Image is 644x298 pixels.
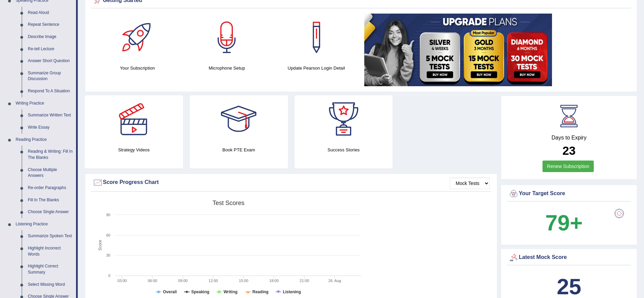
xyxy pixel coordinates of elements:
a: Summarize Written Text [25,109,76,122]
text: 90 [106,213,110,217]
text: 06:00 [148,279,157,283]
a: Fill In The Blanks [25,194,76,206]
h4: Update Pearson Login Detail [275,64,357,72]
div: Latest Mock Score [509,253,629,263]
a: Summarize Group Discussion [25,67,76,85]
text: 15:00 [239,279,249,283]
a: Highlight Incorrect Words [25,242,76,260]
text: 60 [106,233,110,237]
a: Reading & Writing: Fill In The Blanks [25,146,76,164]
tspan: Overall [163,290,177,294]
h4: Your Subscription [96,64,179,72]
a: Reading Practice [13,134,76,146]
div: Your Target Score [509,189,629,199]
text: 30 [106,253,110,257]
a: Re-tell Lecture [25,43,76,55]
a: Choose Multiple Answers [25,164,76,182]
a: Writing Practice [13,97,76,110]
tspan: Writing [223,290,237,294]
h4: Strategy Videos [85,146,183,153]
a: Read Aloud [25,7,76,19]
b: 79+ [545,210,583,235]
a: Write Essay [25,122,76,134]
a: Re-order Paragraphs [25,182,76,194]
text: 0 [108,274,110,278]
tspan: Reading [253,290,269,294]
b: 23 [563,144,576,157]
a: Listening Practice [13,218,76,230]
h4: Microphone Setup [185,64,268,72]
tspan: Speaking [191,290,209,294]
h4: Book PTE Exam [190,146,288,153]
a: Highlight Correct Summary [25,260,76,278]
div: Score Progress Chart [93,178,490,188]
a: Choose Single Answer [25,206,76,218]
img: small5.jpg [364,14,552,86]
a: Summarize Spoken Text [25,230,76,242]
text: 18:00 [269,279,279,283]
h4: Days to Expiry [509,135,629,141]
text: 09:00 [178,279,188,283]
text: 03:00 [117,279,127,283]
tspan: Score [98,240,103,251]
tspan: Test scores [213,200,244,206]
a: Select Missing Word [25,279,76,291]
text: 21:00 [300,279,309,283]
tspan: 26. Aug [328,279,341,283]
a: Renew Subscription [542,161,594,172]
a: Respond To A Situation [25,85,76,97]
a: Answer Short Question [25,55,76,67]
a: Repeat Sentence [25,19,76,31]
tspan: Listening [283,290,301,294]
text: 12:00 [208,279,218,283]
a: Describe Image [25,31,76,43]
h4: Success Stories [295,146,393,153]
